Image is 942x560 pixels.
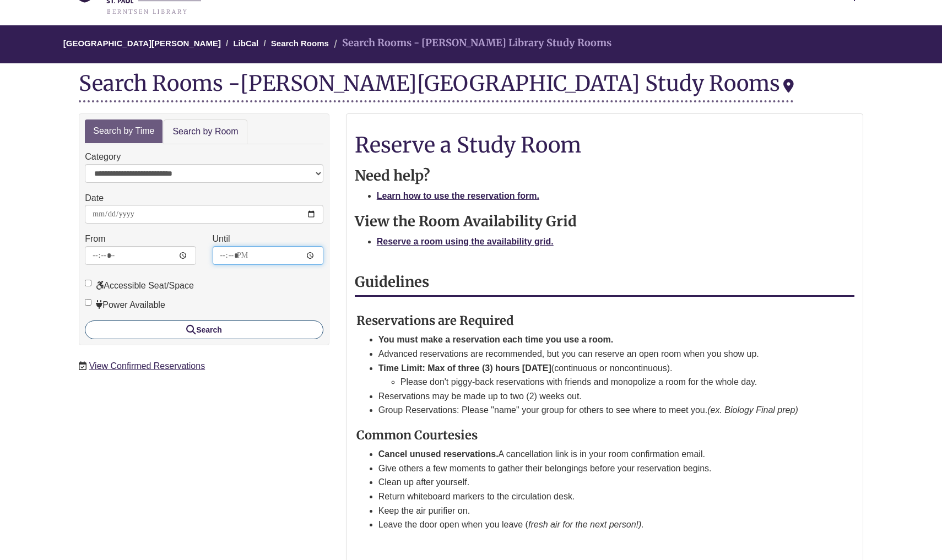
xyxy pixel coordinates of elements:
[378,347,828,361] li: Advanced reservations are recommended, but you can reserve an open room when you show up.
[85,279,194,293] label: Accessible Seat/Space
[378,335,614,344] strong: You must make a reservation each time you use a room.
[378,389,828,404] li: Reservations may be made up to two (2) weeks out.
[377,237,554,246] a: Reserve a room using the availability grid.
[378,361,828,389] li: (continuous or noncontinuous).
[355,213,577,230] strong: View the Room Availability Grid
[378,504,828,518] li: Keep the air purifier on.
[378,447,828,461] li: A cancellation link is in your room confirmation email.
[79,72,794,102] div: Search Rooms -
[85,150,121,164] label: Category
[356,313,514,328] strong: Reservations are Required
[85,232,105,246] label: From
[400,375,828,389] li: Please don't piggy-back reservations with friends and monopolize a room for the whole day.
[356,427,478,443] strong: Common Courtesies
[528,520,644,529] em: fresh air for the next person!).
[79,25,863,63] nav: Breadcrumb
[85,119,163,143] a: Search by Time
[164,119,247,144] a: Search by Room
[271,39,329,48] a: Search Rooms
[85,191,104,205] label: Date
[378,449,499,459] strong: Cancel unused reservations.
[378,461,828,476] li: Give others a few moments to gather their belongings before your reservation begins.
[378,475,828,490] li: Clean up after yourself.
[355,167,430,184] strong: Need help?
[378,363,551,373] strong: Time Limit: Max of three (3) hours [DATE]
[377,191,539,200] a: Learn how to use the reservation form.
[331,35,611,51] li: Search Rooms - [PERSON_NAME] Library Study Rooms
[213,232,230,246] label: Until
[378,490,828,504] li: Return whiteboard markers to the circulation desk.
[63,39,221,48] a: [GEOGRAPHIC_DATA][PERSON_NAME]
[89,361,205,371] a: View Confirmed Reservations
[355,273,429,291] strong: Guidelines
[378,403,828,417] li: Group Reservations: Please "name" your group for others to see where to meet you.
[378,518,828,532] li: Leave the door open when you leave (
[355,133,854,156] h1: Reserve a Study Room
[233,39,258,48] a: LibCal
[707,405,798,415] em: (ex. Biology Final prep)
[240,70,794,96] div: [PERSON_NAME][GEOGRAPHIC_DATA] Study Rooms
[85,320,323,339] button: Search
[85,299,91,306] input: Power Available
[85,280,91,286] input: Accessible Seat/Space
[85,298,165,312] label: Power Available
